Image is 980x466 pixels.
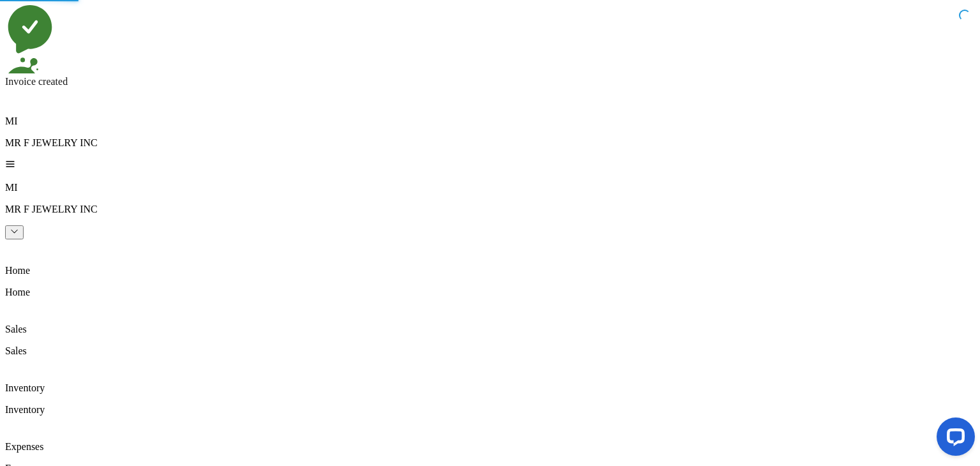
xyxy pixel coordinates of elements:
[5,116,975,127] p: MI
[5,404,45,415] span: Inventory
[926,412,980,466] iframe: LiveChat chat widget
[5,76,68,87] span: Invoice created
[5,137,975,149] p: MR F JEWELRY INC
[5,204,975,215] p: MR F JEWELRY INC
[5,382,975,394] p: Inventory
[5,441,975,453] p: Expenses
[5,287,30,297] span: Home
[5,324,975,335] p: Sales
[5,182,975,193] p: MI
[5,345,27,356] span: Sales
[5,265,975,276] p: Home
